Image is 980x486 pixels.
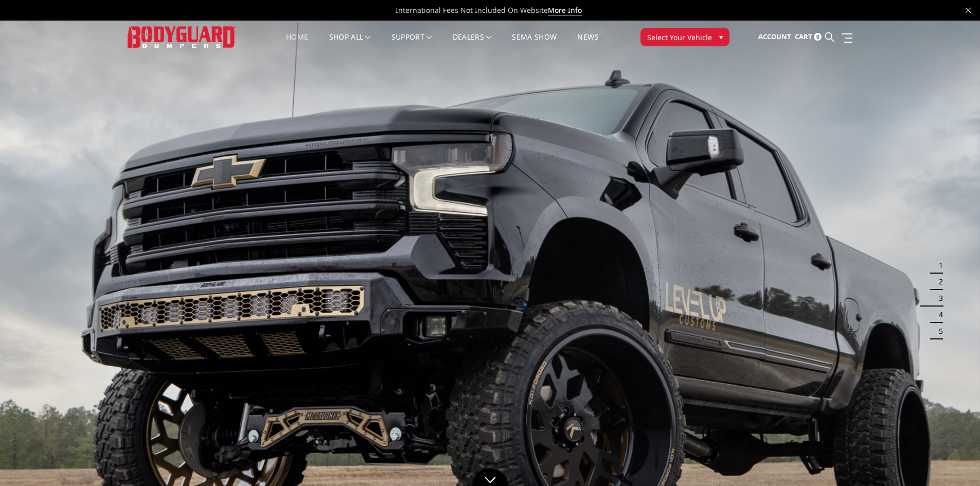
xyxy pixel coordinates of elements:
[286,33,308,53] a: Home
[758,23,791,51] a: Account
[453,33,492,53] a: Dealers
[647,32,712,43] span: Select Your Vehicle
[329,33,371,53] a: shop all
[640,28,729,46] button: Select Your Vehicle
[512,33,557,53] a: SEMA Show
[391,33,432,53] a: Support
[795,32,812,41] span: Cart
[128,26,236,47] img: BODYGUARD BUMPERS
[933,307,943,323] button: 4 of 5
[933,323,943,339] button: 5 of 5
[472,468,508,486] a: Click to Down
[719,31,723,42] span: ▾
[933,257,943,274] button: 1 of 5
[758,32,791,41] span: Account
[814,33,822,41] span: 0
[795,23,822,51] a: Cart 0
[577,33,598,53] a: News
[548,5,582,15] a: More Info
[933,290,943,307] button: 3 of 5
[933,274,943,290] button: 2 of 5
